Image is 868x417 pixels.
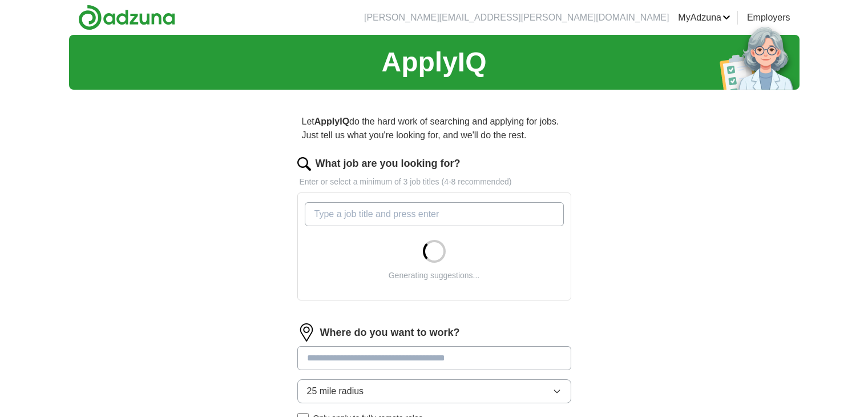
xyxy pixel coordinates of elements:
[297,323,316,342] img: location.png
[364,11,669,25] li: [PERSON_NAME][EMAIL_ADDRESS][PERSON_NAME][DOMAIN_NAME]
[297,176,571,188] p: Enter or select a minimum of 3 job titles (4-8 recommended)
[747,11,790,25] a: Employers
[297,379,571,403] button: 25 mile radius
[305,202,564,226] input: Type a job title and press enter
[389,270,480,282] div: Generating suggestions...
[307,384,364,398] span: 25 mile radius
[381,42,486,83] h1: ApplyIQ
[297,157,311,171] img: search.png
[320,325,460,340] label: Where do you want to work?
[78,5,175,30] img: Adzuna logo
[316,156,461,171] label: What job are you looking for?
[297,110,571,147] p: Let do the hard work of searching and applying for jobs. Just tell us what you're looking for, an...
[314,117,349,126] strong: ApplyIQ
[678,11,730,25] a: MyAdzuna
